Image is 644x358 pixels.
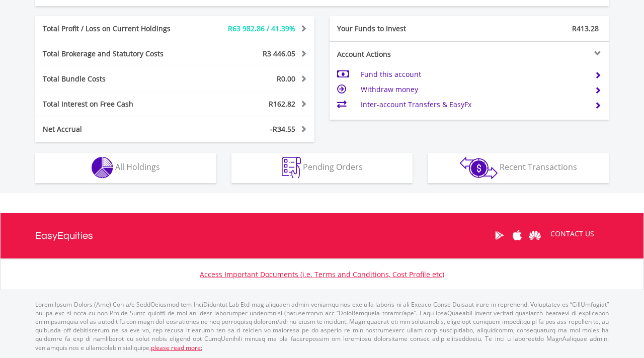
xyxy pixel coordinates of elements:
img: transactions-zar-wht.png [460,157,498,179]
span: R413.28 [572,24,599,33]
img: pending_instructions-wht.png [282,157,301,178]
span: -R34.55 [270,124,295,134]
button: Recent Transactions [428,153,609,183]
button: Pending Orders [231,153,413,183]
img: holdings-wht.png [92,157,113,178]
div: Total Bundle Costs [35,74,198,84]
div: Account Actions [330,49,469,59]
span: Recent Transactions [500,161,577,172]
span: R162.82 [269,99,295,109]
div: Net Accrual [35,124,198,134]
p: Lorem Ipsum Dolors (Ame) Con a/e SeddOeiusmod tem InciDiduntut Lab Etd mag aliquaen admin veniamq... [35,300,609,352]
div: Your Funds to Invest [330,24,469,34]
td: Withdraw money [361,82,587,97]
span: R0.00 [277,74,295,83]
a: Google Play [491,220,508,251]
a: CONTACT US [543,220,601,248]
td: Fund this account [361,67,587,82]
span: R63 982.86 / 41.39% [228,24,295,33]
div: Total Profit / Loss on Current Holdings [35,24,198,34]
span: All Holdings [115,161,160,172]
a: Access Important Documents (i.e. Terms and Conditions, Cost Profile etc) [200,270,444,279]
button: All Holdings [35,153,216,183]
div: Total Brokerage and Statutory Costs [35,49,198,59]
span: R3 446.05 [263,49,295,58]
div: Total Interest on Free Cash [35,99,198,109]
a: EasyEquities [35,213,93,258]
a: Apple [508,220,526,251]
a: Huawei [526,220,543,251]
td: Inter-account Transfers & EasyFx [361,97,587,112]
span: Pending Orders [303,161,363,172]
a: please read more: [151,343,202,352]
